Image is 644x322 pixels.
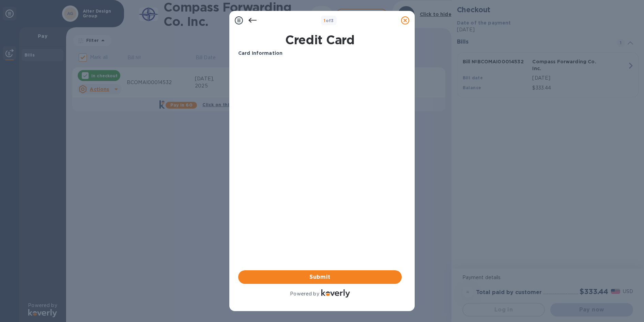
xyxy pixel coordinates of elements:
[238,50,282,56] b: Card Information
[324,18,334,23] b: of 3
[235,33,404,47] h1: Credit Card
[290,290,319,297] p: Powered by
[238,270,402,284] button: Submit
[321,289,350,297] img: Logo
[238,62,402,164] iframe: Your browser does not support iframes
[324,18,325,23] span: 1
[244,273,396,281] span: Submit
